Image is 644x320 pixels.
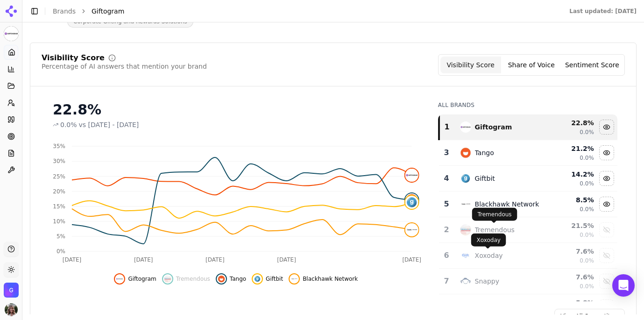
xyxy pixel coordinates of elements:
button: Hide tango data [599,145,614,160]
div: 1 [444,121,451,133]
button: Show tremendous data [599,222,614,237]
tr: 6xoxodayXoxoday7.6%0.0%Show xoxoday data [439,243,617,269]
tr: 7snappySnappy7.6%0.0%Show snappy data [439,269,617,294]
div: Giftbit [475,174,495,183]
img: giftbit [405,196,418,209]
tspan: 15% [53,203,65,210]
button: Hide giftogram data [599,120,614,135]
tspan: [DATE] [277,256,296,263]
img: Giftogram [4,26,19,41]
div: 7 [443,276,451,287]
img: tango [405,193,418,206]
p: Xoxoday [477,236,501,244]
div: Giftogram [475,122,512,132]
div: 5.8 % [548,298,594,307]
button: Hide blackhawk network data [599,197,614,212]
img: blackhawk network [460,199,471,210]
div: 14.2 % [548,170,594,179]
button: Show xoxoday data [599,248,614,263]
button: Open organization switcher [4,283,19,298]
img: tango [218,275,225,283]
img: snappy [460,276,471,287]
tspan: 25% [53,173,65,180]
img: blackhawk network [405,223,418,236]
span: 0.0% [580,283,594,290]
button: Hide giftbit data [252,273,283,284]
div: 7.6 % [548,272,594,282]
button: Hide tango data [216,273,246,284]
span: Giftogram [128,275,156,283]
img: giftogram [460,121,471,133]
tr: 3tangoTango21.2%0.0%Hide tango data [439,140,617,166]
tr: 5blackhawk networkBlackhawk Network8.5%0.0%Hide blackhawk network data [439,192,617,217]
img: tremendous [460,224,471,235]
img: tremendous [164,275,171,283]
button: Hide blackhawk network data [289,273,358,284]
div: Blackhawk Network [475,199,539,209]
span: Giftbit [266,275,283,283]
tspan: [DATE] [134,256,153,263]
tspan: 30% [53,158,65,164]
tspan: [DATE] [205,256,225,263]
div: 22.8% [53,101,419,118]
tspan: 5% [57,233,65,240]
img: giftogram [405,169,418,182]
button: Visibility Score [440,57,501,73]
img: blackhawk network [290,275,298,283]
div: 8.5 % [548,195,594,205]
tspan: 35% [53,143,65,149]
div: 22.8 % [548,118,594,128]
button: Show tremendous data [162,273,210,284]
button: Hide giftbit data [599,171,614,186]
div: Open Intercom Messenger [612,274,635,297]
tspan: 20% [53,188,65,195]
nav: breadcrumb [53,7,551,16]
span: 0.0% [580,180,594,187]
img: xoxoday [460,250,471,261]
button: Current brand: Giftogram [4,26,19,41]
div: Visibility Score [42,54,105,62]
div: 2 [443,224,451,235]
tr: 1giftogramGiftogram22.8%0.0%Hide giftogram data [439,114,617,140]
span: 0.0% [580,206,594,213]
img: giftogram [116,275,123,283]
div: Last updated: [DATE] [569,7,637,15]
div: Snappy [475,277,499,286]
div: 21.2 % [548,144,594,153]
tr: 5.8%Show guusto data [439,294,617,320]
span: 0.0% [60,120,77,129]
button: Show guusto data [599,299,614,314]
span: Tango [230,275,246,283]
div: Percentage of AI answers that mention your brand [42,62,207,71]
span: vs [DATE] - [DATE] [79,120,139,129]
tr: 4giftbitGiftbit14.2%0.0%Hide giftbit data [439,166,617,192]
div: 3 [443,147,451,158]
img: tango [460,147,471,158]
span: 0.0% [580,257,594,264]
div: 6 [443,250,451,261]
tspan: 0% [57,248,65,255]
button: Hide giftogram data [114,273,156,284]
span: Tremendous [176,275,210,283]
button: Share of Voice [501,57,562,73]
div: Tango [475,148,494,157]
div: Xoxoday [475,251,503,260]
button: Open user button [5,303,18,316]
span: 0.0% [580,231,594,239]
span: Blackhawk Network [303,275,358,283]
div: Tremendous [475,225,515,235]
img: giftbit [460,173,471,184]
tspan: [DATE] [402,256,421,263]
img: giftbit [254,275,261,283]
div: 7.6 % [548,247,594,256]
tspan: [DATE] [63,256,82,263]
span: 0.0% [580,154,594,162]
img: Giftogram [4,283,19,298]
div: 21.5 % [548,221,594,230]
button: Sentiment Score [562,57,623,73]
a: Brands [53,7,76,15]
button: Show snappy data [599,274,614,289]
div: 4 [443,173,451,184]
p: Tremendous [478,211,512,218]
span: Giftogram [92,7,124,16]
